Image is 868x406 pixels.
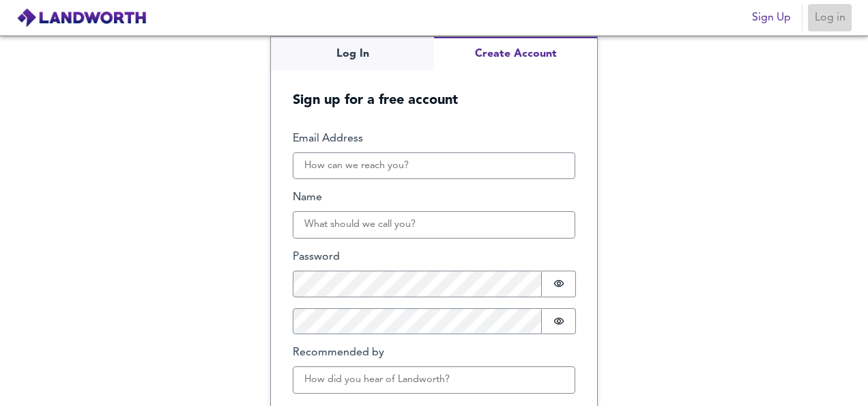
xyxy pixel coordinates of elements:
input: What should we call you? [293,211,575,239]
button: Create Account [434,37,597,70]
button: Show password [542,308,576,335]
span: Log in [813,8,846,27]
input: How can we reach you? [293,152,575,180]
h5: Sign up for a free account [271,70,597,109]
button: Sign Up [747,4,796,31]
label: Name [293,190,575,206]
input: How did you hear of Landworth? [293,366,575,394]
label: Recommended by [293,345,575,361]
button: Log In [271,37,434,70]
img: logo [16,8,147,28]
label: Password [293,249,575,265]
button: Log in [808,4,852,31]
span: Sign Up [752,8,791,27]
label: Email Address [293,131,575,147]
button: Show password [542,271,576,297]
